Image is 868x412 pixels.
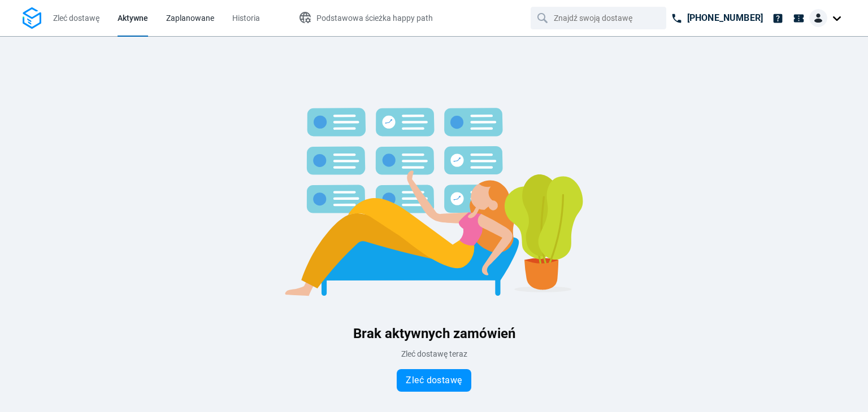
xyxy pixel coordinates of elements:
img: Client [809,9,827,27]
span: Aktywne [118,14,148,23]
span: Zleć dostawę teraz [401,349,467,358]
p: [PHONE_NUMBER] [687,11,763,25]
img: Logo [23,7,41,29]
span: Zaplanowane [166,14,214,23]
input: Znajdź swoją dostawę [554,7,645,29]
span: Podstawowa ścieżka happy path [316,14,433,23]
img: Blank slate [264,57,604,311]
button: Zleć dostawę [397,369,471,392]
span: Historia [232,14,260,23]
a: [PHONE_NUMBER] [666,7,767,29]
span: Brak aktywnych zamówień [353,326,515,341]
span: Zleć dostawę [53,14,99,23]
span: Zleć dostawę [406,376,462,385]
